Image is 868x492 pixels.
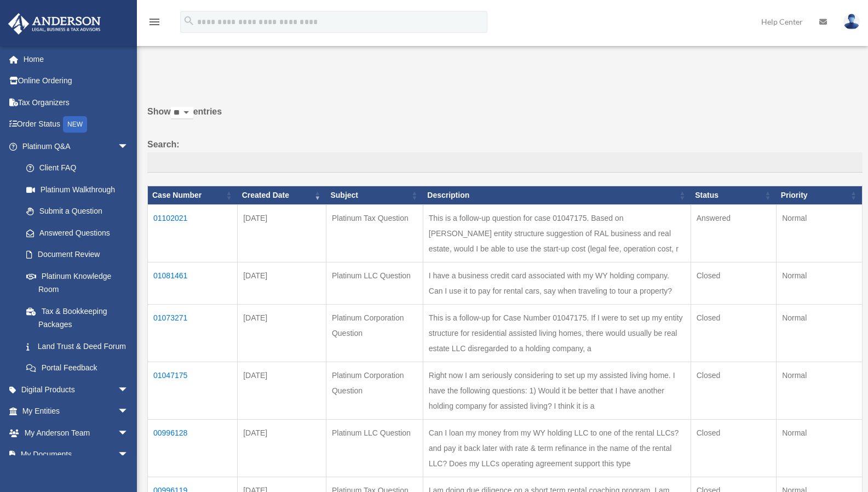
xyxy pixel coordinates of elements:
a: Document Review [15,244,140,266]
a: Order StatusNEW [8,113,145,136]
td: Normal [777,362,863,420]
a: Tax & Bookkeeping Packages [15,300,140,335]
span: arrow_drop_down [118,401,140,423]
a: Client FAQ [15,157,140,179]
img: User Pic [843,14,860,30]
td: [DATE] [238,262,326,305]
td: This is a follow-up for Case Number 01047175. If I were to set up my entity structure for residen... [423,305,691,362]
a: menu [148,19,161,28]
td: Normal [777,420,863,477]
a: Platinum Knowledge Room [15,265,140,300]
input: Search: [147,152,863,173]
td: Closed [691,420,776,477]
a: Platinum Q&Aarrow_drop_down [8,135,140,157]
td: Platinum Tax Question [326,205,423,262]
td: I have a business credit card associated with my WY holding company. Can I use it to pay for rent... [423,262,691,305]
img: Anderson Advisors Platinum Portal [5,13,104,35]
span: arrow_drop_down [118,422,140,444]
label: Search: [147,137,863,173]
th: Case Number: activate to sort column ascending [148,186,238,205]
td: Right now I am seriously considering to set up my assisted living home. I have the following ques... [423,362,691,420]
td: Platinum LLC Question [326,262,423,305]
td: Normal [777,305,863,362]
td: Normal [777,262,863,305]
i: menu [148,15,161,28]
td: 01081461 [148,262,238,305]
a: Portal Feedback [15,357,140,379]
th: Priority: activate to sort column ascending [777,186,863,205]
td: Platinum Corporation Question [326,305,423,362]
td: Can I loan my money from my WY holding LLC to one of the rental LLCs? and pay it back later with ... [423,420,691,477]
label: Show entries [147,104,863,130]
th: Created Date: activate to sort column ascending [238,186,326,205]
a: Land Trust & Deed Forum [15,335,140,357]
td: Closed [691,362,776,420]
i: search [183,15,195,27]
span: arrow_drop_down [118,379,140,401]
td: 00996128 [148,420,238,477]
td: Normal [777,205,863,262]
td: [DATE] [238,305,326,362]
a: Online Ordering [8,70,145,92]
td: 01073271 [148,305,238,362]
div: NEW [63,116,87,133]
a: Platinum Walkthrough [15,179,140,201]
a: Home [8,48,145,70]
td: 01102021 [148,205,238,262]
a: Answered Questions [15,222,134,244]
td: Closed [691,262,776,305]
a: Digital Productsarrow_drop_down [8,379,145,401]
th: Description: activate to sort column ascending [423,186,691,205]
td: [DATE] [238,205,326,262]
span: arrow_drop_down [118,444,140,466]
td: Closed [691,305,776,362]
td: Answered [691,205,776,262]
th: Subject: activate to sort column ascending [326,186,423,205]
a: Submit a Question [15,201,140,222]
a: My Documentsarrow_drop_down [8,444,145,466]
td: 01047175 [148,362,238,420]
td: [DATE] [238,420,326,477]
td: This is a follow-up question for case 01047175. Based on [PERSON_NAME] entity structure suggestio... [423,205,691,262]
select: Showentries [171,107,193,119]
a: My Entitiesarrow_drop_down [8,401,145,422]
span: arrow_drop_down [118,135,140,158]
th: Status: activate to sort column ascending [691,186,776,205]
a: Tax Organizers [8,91,145,113]
td: Platinum Corporation Question [326,362,423,420]
td: [DATE] [238,362,326,420]
a: My Anderson Teamarrow_drop_down [8,422,145,444]
td: Platinum LLC Question [326,420,423,477]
